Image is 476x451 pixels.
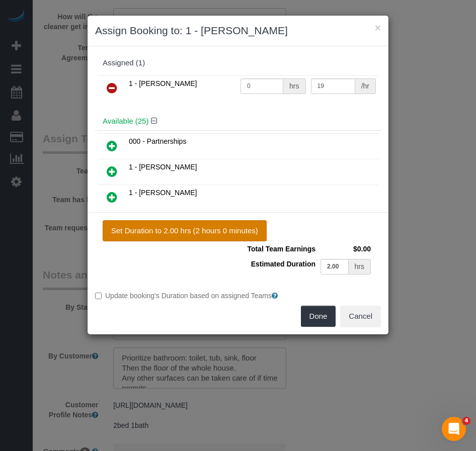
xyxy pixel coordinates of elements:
td: Total Team Earnings [245,241,318,256]
td: $0.00 [318,241,373,256]
span: 1 - [PERSON_NAME] [129,79,197,87]
label: Update booking's Duration based on assigned Teams [95,291,381,301]
div: /hr [355,78,376,94]
div: hrs [349,259,371,275]
button: Set Duration to 2.00 hrs (2 hours 0 minutes) [103,220,267,241]
h3: Assign Booking to: 1 - [PERSON_NAME] [95,23,381,38]
span: 4 [462,417,470,425]
span: 1 - [PERSON_NAME] [129,189,197,197]
span: 1 - [PERSON_NAME] [129,163,197,171]
span: Estimated Duration [251,260,315,268]
span: 000 - Partnerships [129,137,186,145]
h4: Available (25) [103,117,373,126]
iframe: Intercom live chat [442,417,466,441]
div: hrs [283,78,305,94]
button: Cancel [340,306,381,327]
input: Update booking's Duration based on assigned Teams [95,293,102,299]
div: Assigned (1) [103,59,373,67]
button: × [375,22,381,33]
button: Done [301,306,336,327]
